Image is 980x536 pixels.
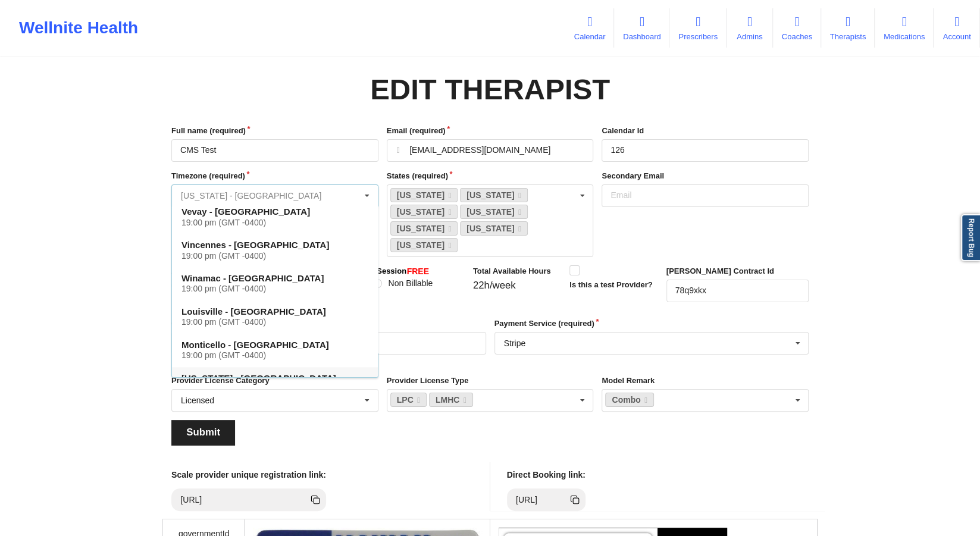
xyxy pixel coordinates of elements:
[390,221,458,236] a: [US_STATE]
[460,205,528,219] a: [US_STATE]
[429,393,473,407] a: LMHC
[181,272,368,294] h4: Winamac - [GEOGRAPHIC_DATA]
[181,239,368,261] h4: Vincennes - [GEOGRAPHIC_DATA]
[171,170,378,182] label: Timezone (required)
[460,221,528,236] a: [US_STATE]
[727,8,773,48] a: Admins
[407,265,429,277] p: FREE
[602,170,809,182] label: Secondary Email
[171,125,378,137] label: Full name (required)
[373,278,433,289] label: Non Billable
[875,8,934,48] a: Medications
[614,8,669,48] a: Dashboard
[565,8,614,48] a: Calendar
[181,372,368,394] h4: [US_STATE] - [GEOGRAPHIC_DATA]
[181,206,368,227] h4: Vevay - [GEOGRAPHIC_DATA]
[171,469,326,480] h5: Scale provider unique registration link:
[370,71,610,108] div: Edit Therapist
[473,265,561,277] label: Total Available Hours
[507,469,586,480] h5: Direct Booking link:
[511,494,543,506] div: [URL]
[181,284,368,294] div: 19:00 pm (GMT -0400)
[181,306,368,327] h4: Louisville - [GEOGRAPHIC_DATA]
[602,139,809,162] input: Calendar Id
[176,494,207,506] div: [URL]
[322,297,464,309] p: manual
[387,375,594,387] label: Provider License Type
[773,8,821,48] a: Coaches
[181,339,368,361] h4: Monticello - [GEOGRAPHIC_DATA]
[494,318,809,330] label: Payment Service (required)
[181,350,368,361] div: 19:00 pm (GMT -0400)
[602,184,809,207] input: Email
[669,8,726,48] a: Prescribers
[602,125,809,137] label: Calendar Id
[181,250,368,261] div: 19:00 pm (GMT -0400)
[387,139,594,162] input: Email address
[602,375,809,387] label: Model Remark
[460,188,528,202] a: [US_STATE]
[390,393,427,407] a: LPC
[171,375,378,387] label: Provider License Category
[387,125,594,137] label: Email (required)
[961,214,980,261] a: Report Bug
[666,280,809,302] input: Deel Contract Id
[473,280,561,291] div: 22h/week
[181,218,368,228] div: 19:00 pm (GMT -0400)
[504,339,526,347] div: Stripe
[569,279,652,291] label: Is this a test Provider?
[934,8,980,48] a: Account
[171,420,235,446] button: Submit
[390,205,458,219] a: [US_STATE]
[181,396,214,405] div: Licensed
[390,238,458,252] a: [US_STATE]
[666,265,809,277] label: [PERSON_NAME] Contract Id
[171,139,378,162] input: Full name
[605,393,653,407] a: Combo
[387,170,594,182] label: States (required)
[181,317,368,327] div: 19:00 pm (GMT -0400)
[821,8,875,48] a: Therapists
[390,188,458,202] a: [US_STATE]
